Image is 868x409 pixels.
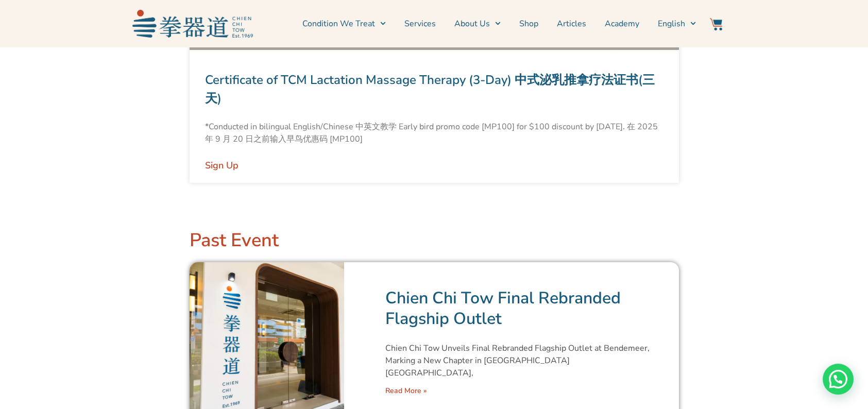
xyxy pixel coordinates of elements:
a: Certificate of TCM Lactation Massage Therapy (3-Day) 中式泌乳推拿疗法证书(三天) [205,72,655,107]
a: Condition We Treat [302,11,386,37]
a: Read more about Chien Chi Tow Final Rebranded Flagship Outlet [385,386,427,396]
div: Need help? WhatsApp contact [823,364,854,395]
a: Academy [605,11,639,37]
a: Articles [557,11,586,37]
a: Chien Chi Tow Final Rebranded Flagship Outlet [385,287,621,330]
img: Website Icon-03 [710,18,722,30]
a: Shop [519,11,538,37]
a: Read more about Certificate of TCM Lactation Massage Therapy (3-Day) 中式泌乳推拿疗法证书(三天) [205,158,239,173]
h2: Past Event [190,229,679,252]
a: About Us [454,11,501,37]
a: Services [404,11,436,37]
a: Switch to English [658,11,696,37]
p: Chien Chi Tow Unveils Final Rebranded Flagship Outlet at Bendemeer, Marking a New Chapter in [GEO... [385,342,653,379]
p: *Conducted in bilingual English/Chinese 中英文教学 Early bird promo code [MP100] for $100 discount by ... [205,121,663,145]
span: English [658,18,685,30]
nav: Menu [258,11,696,37]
